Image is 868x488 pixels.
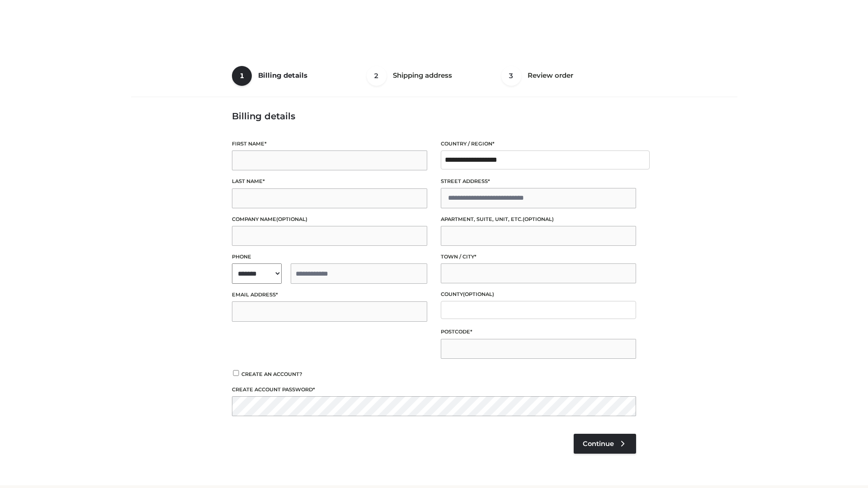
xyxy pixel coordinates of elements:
span: Billing details [258,71,307,80]
label: Street address [441,177,636,186]
label: Last name [232,177,427,186]
span: Review order [528,71,573,80]
label: First name [232,140,427,148]
label: Postcode [441,328,636,336]
label: Create account password [232,385,636,394]
label: Apartment, suite, unit, etc. [441,215,636,224]
label: Town / City [441,253,636,261]
label: County [441,290,636,299]
span: Shipping address [393,71,452,80]
input: Create an account? [232,370,240,376]
span: 2 [367,66,387,86]
h3: Billing details [232,111,636,122]
span: 3 [501,66,521,86]
span: Create an account? [241,371,302,377]
label: Country / Region [441,140,636,148]
span: 1 [232,66,252,86]
label: Company name [232,215,427,224]
label: Email address [232,291,427,299]
span: (optional) [463,291,494,297]
span: (optional) [523,216,554,222]
label: Phone [232,253,427,261]
span: Continue [583,440,614,448]
span: (optional) [276,216,307,222]
a: Continue [574,434,636,454]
